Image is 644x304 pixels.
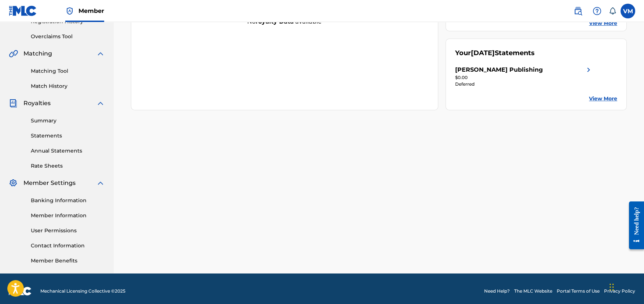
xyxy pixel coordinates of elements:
[40,288,125,294] span: Mechanical Licensing Collective © 2025
[31,147,105,155] a: Annual Statements
[31,33,105,40] a: Overclaims Tool
[471,49,495,57] span: [DATE]
[23,99,51,108] span: Royalties
[31,132,105,140] a: Statements
[604,288,635,294] a: Privacy Policy
[9,6,37,16] img: MLC Logo
[96,179,105,187] img: expand
[455,81,593,87] div: Deferred
[31,162,105,170] a: Rate Sheets
[96,49,105,58] img: expand
[590,4,604,18] div: Help
[31,212,105,219] a: Member Information
[23,49,52,58] span: Matching
[609,7,616,15] div: Notifications
[571,4,585,18] a: Public Search
[589,95,617,103] a: View More
[31,67,105,75] a: Matching Tool
[23,179,76,187] span: Member Settings
[31,197,105,204] a: Banking Information
[455,65,543,74] div: [PERSON_NAME] Publishing
[623,196,644,255] iframe: Resource Center
[621,4,635,18] div: User Menu
[610,276,614,298] div: Drag
[455,65,593,87] a: [PERSON_NAME] Publishingright chevron icon$0.00Deferred
[9,179,18,187] img: Member Settings
[9,99,18,108] img: Royalties
[31,117,105,125] a: Summary
[9,49,18,58] img: Matching
[31,82,105,90] a: Match History
[607,269,644,304] iframe: Chat Widget
[78,7,104,15] span: Member
[455,48,535,58] div: Your Statements
[31,242,105,250] a: Contact Information
[584,65,593,74] img: right chevron icon
[96,99,105,108] img: expand
[484,288,510,294] a: Need Help?
[31,227,105,235] a: User Permissions
[65,7,74,15] img: Top Rightsholder
[455,74,593,81] div: $0.00
[514,288,552,294] a: The MLC Website
[31,257,105,265] a: Member Benefits
[589,19,617,27] a: View More
[557,288,600,294] a: Portal Terms of Use
[593,7,601,15] img: help
[574,7,582,15] img: search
